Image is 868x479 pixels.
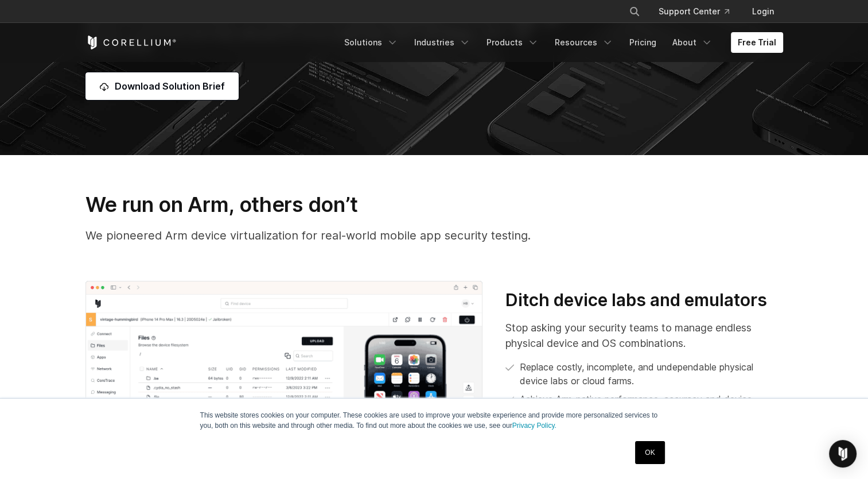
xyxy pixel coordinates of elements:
a: Support Center [649,1,738,22]
a: Industries [407,32,477,53]
a: Download Solution Brief [85,72,239,100]
a: Pricing [622,32,663,53]
p: Replace costly, incomplete, and undependable physical device labs or cloud farms. [520,360,783,388]
h3: Ditch device labs and emulators [505,289,783,311]
span: Download Solution Brief [115,79,225,93]
div: Navigation Menu [337,32,783,53]
a: Resources [548,32,620,53]
p: We pioneered Arm device virtualization for real-world mobile app security testing. [85,227,783,244]
button: Search [624,1,645,22]
a: Solutions [337,32,405,53]
a: Login [743,1,783,22]
a: Privacy Policy. [512,422,556,430]
a: About [665,32,719,53]
p: Stop asking your security teams to manage endless physical device and OS combinations. [505,320,783,351]
h3: We run on Arm, others don’t [85,192,783,217]
a: Products [480,32,546,53]
p: This website stores cookies on your computer. These cookies are used to improve your website expe... [200,410,668,431]
a: OK [635,441,664,464]
a: Free Trial [731,32,783,53]
div: Navigation Menu [615,1,783,22]
div: Open Intercom Messenger [829,440,857,468]
p: Achieve Arm-native performance, accuracy and device behavior that emulators can’t. [520,392,783,420]
a: Corellium Home [85,36,177,49]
